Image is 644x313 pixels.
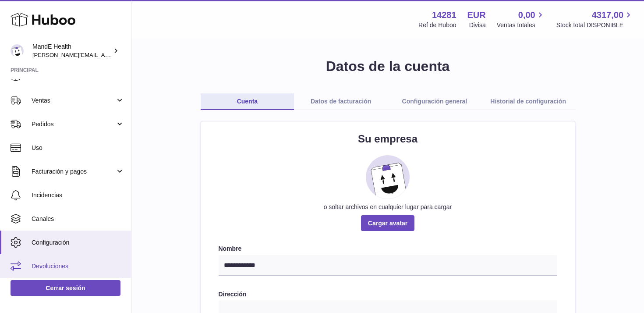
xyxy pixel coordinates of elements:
[32,167,115,176] span: Facturación y pagos
[219,203,557,211] div: o soltar archivos en cualquier lugar para cargar
[497,21,545,29] span: Ventas totales
[418,21,456,29] div: Ref de Huboo
[481,93,575,110] a: Historial de configuración
[361,215,414,231] span: Cargar avatar
[32,215,124,223] span: Canales
[469,21,486,29] div: Divisa
[497,9,545,29] a: 0,00 Ventas totales
[366,155,410,199] img: placeholder_image.svg
[32,51,223,58] span: [PERSON_NAME][EMAIL_ADDRESS][PERSON_NAME][DOMAIN_NAME]
[467,9,486,21] strong: EUR
[11,44,24,57] img: luis.mendieta@mandehealth.com
[388,93,481,110] a: Configuración general
[32,43,111,59] div: MandE Health
[145,57,630,76] h1: Datos de la cuenta
[592,9,623,21] span: 4317,00
[32,262,124,270] span: Devoluciones
[556,9,633,29] a: 4317,00 Stock total DISPONIBLE
[201,93,294,110] a: Cuenta
[432,9,456,21] strong: 14281
[219,132,557,146] h2: Su empresa
[219,245,557,253] label: Nombre
[518,9,535,21] span: 0,00
[556,21,633,29] span: Stock total DISPONIBLE
[32,144,124,152] span: Uso
[219,290,557,299] label: Dirección
[32,120,115,128] span: Pedidos
[32,96,115,105] span: Ventas
[294,93,388,110] a: Datos de facturación
[11,280,120,296] a: Cerrar sesión
[32,238,124,247] span: Configuración
[32,191,124,199] span: Incidencias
